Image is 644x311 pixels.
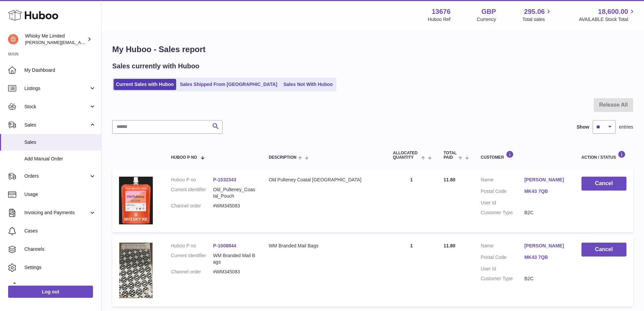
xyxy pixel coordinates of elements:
[171,243,213,249] dt: Huboo P no
[171,155,197,160] span: Huboo P no
[481,266,524,272] dt: User Id
[269,177,379,183] div: Old Pulteney Coatal [GEOGRAPHIC_DATA]
[119,243,153,298] img: 1725358317.png
[481,209,524,216] dt: Customer Type
[25,33,86,46] div: Whisky Me Limited
[213,186,255,199] dd: Old_Pulteney_Coastal_Pouch
[114,79,176,90] a: Current Sales with Huboo
[112,44,633,55] h1: My Huboo - Sales report
[213,177,236,182] a: P-1032343
[24,156,96,162] span: Add Manual Order
[481,177,524,185] dt: Name
[444,151,457,160] span: Total paid
[281,79,335,90] a: Sales Not With Huboo
[481,200,524,206] dt: User Id
[579,16,636,23] span: AVAILABLE Stock Total
[24,191,96,198] span: Usage
[25,40,136,45] span: [PERSON_NAME][EMAIL_ADDRESS][DOMAIN_NAME]
[24,246,96,252] span: Channels
[481,243,524,251] dt: Name
[428,16,451,23] div: Huboo Ref
[24,122,89,128] span: Sales
[24,283,96,289] span: Returns
[386,236,437,307] td: 1
[581,151,626,160] div: Action / Status
[581,177,626,191] button: Cancel
[24,173,89,179] span: Orders
[213,269,255,275] dd: #WM345083
[444,177,455,182] span: 11.80
[524,254,568,261] a: MK43 7QB
[432,7,451,16] strong: 13676
[213,203,255,209] dd: #WM345083
[177,79,280,90] a: Sales Shipped From [GEOGRAPHIC_DATA]
[524,177,568,183] a: [PERSON_NAME]
[522,7,552,23] a: 295.06 Total sales
[171,186,213,199] dt: Current identifier
[24,228,96,234] span: Cases
[8,286,93,298] a: Log out
[598,7,628,16] span: 18,600.00
[393,151,420,160] span: ALLOCATED Quantity
[171,269,213,275] dt: Channel order
[477,16,496,23] div: Currency
[112,62,199,71] h2: Sales currently with Huboo
[581,243,626,257] button: Cancel
[24,264,96,271] span: Settings
[24,209,89,216] span: Invoicing and Payments
[386,170,437,232] td: 1
[481,188,524,196] dt: Postal Code
[269,243,379,249] div: WM Branded Mail Bags
[444,243,455,248] span: 11.80
[171,203,213,209] dt: Channel order
[619,124,633,130] span: entries
[171,252,213,265] dt: Current identifier
[24,67,96,73] span: My Dashboard
[24,85,89,92] span: Listings
[24,104,89,110] span: Stock
[524,275,568,282] dd: B2C
[171,177,213,183] dt: Huboo P no
[213,252,255,265] dd: WM Branded Mail Bags
[524,7,545,16] span: 295.06
[481,7,496,16] strong: GBP
[8,34,18,44] img: frances@whiskyshop.com
[481,254,524,262] dt: Postal Code
[577,124,589,130] label: Show
[579,7,636,23] a: 18,600.00 AVAILABLE Stock Total
[524,243,568,249] a: [PERSON_NAME]
[524,209,568,216] dd: B2C
[213,243,236,248] a: P-1008844
[119,177,153,224] img: 1739541345.jpg
[522,16,552,23] span: Total sales
[481,151,568,160] div: Customer
[24,139,96,146] span: Sales
[269,155,296,160] span: Description
[481,275,524,282] dt: Customer Type
[524,188,568,195] a: MK43 7QB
